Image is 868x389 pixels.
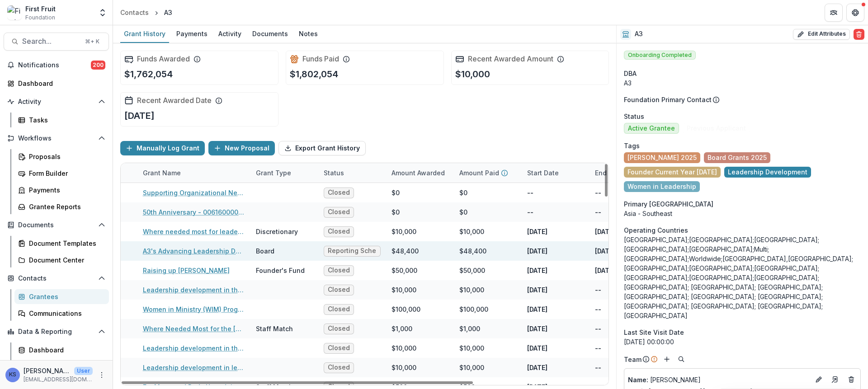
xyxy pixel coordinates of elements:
[468,55,553,63] h2: Recent Awarded Amount
[29,345,102,355] div: Dashboard
[4,218,109,232] button: Open Documents
[595,363,601,372] p: --
[459,305,488,314] div: $100,000
[527,343,547,353] p: [DATE]
[256,266,305,275] div: Founder's Fund
[459,324,480,333] div: $1,000
[18,98,94,106] span: Activity
[386,163,454,183] div: Amount Awarded
[74,367,93,375] p: User
[29,292,102,301] div: Grantees
[137,163,250,183] div: Grant Name
[527,266,547,275] p: [DATE]
[18,61,91,69] span: Notifications
[83,37,101,47] div: ⌘ + K
[628,376,648,384] span: Name :
[143,324,245,333] a: Where Needed Most for the [PERSON_NAME] Ministry - 0068Y00001Pgcp9QAB
[595,266,615,275] p: [DATE]
[120,141,205,155] button: Manually Log Grant
[459,246,486,256] div: $48,400
[676,354,687,365] button: Search
[595,305,601,314] p: --
[527,285,547,295] p: [DATE]
[124,67,173,81] p: $1,762,054
[290,67,338,81] p: $1,802,054
[595,343,601,353] p: --
[143,266,230,275] a: Raising up [PERSON_NAME]
[392,188,400,197] div: $0
[143,343,245,353] a: Leadership development in the Majority World - 0068Y00001Pg6znQAB
[143,246,245,256] a: A3's Advancing Leadership Development for Women
[454,163,522,183] div: Amount Paid
[624,141,640,150] span: Tags
[661,354,672,365] button: Add
[208,141,275,155] button: New Proposal
[628,375,810,384] p: [PERSON_NAME]
[624,209,861,218] p: Asia - Southeast
[328,325,350,333] span: Closed
[328,247,377,255] span: Reporting Schedule
[328,228,350,235] span: Closed
[628,125,675,132] span: Active Grantee
[256,324,293,333] div: Staff Match
[137,96,212,105] h2: Recent Awarded Date
[9,372,16,378] div: Kelsie Salarda
[143,188,245,197] a: Supporting Organizational Needs - 0068Y00001LLZMIQA5
[527,188,533,197] p: --
[687,125,746,132] span: Previous Applicant
[4,33,109,51] button: Search...
[29,255,102,265] div: Document Center
[117,6,152,19] a: Contacts
[143,285,245,295] a: Leadership development in the Majority World. - 006UN000002QGUhYAO
[143,305,245,314] a: Women in Ministry (WIM) Programs - 0068Y00001PFCXlQAP
[635,30,643,38] h2: A3
[4,76,109,91] a: Dashboard
[14,183,109,197] a: Payments
[250,163,318,183] div: Grant Type
[624,112,644,121] span: Status
[96,370,107,380] button: More
[22,37,80,46] span: Search...
[18,79,102,88] div: Dashboard
[624,328,684,337] span: Last Site Visit Date
[250,168,297,178] div: Grant Type
[459,168,499,178] p: Amount Paid
[91,61,105,70] span: 200
[14,166,109,181] a: Form Builder
[392,324,412,333] div: $1,000
[392,266,417,275] div: $50,000
[143,227,245,236] a: Where needed most for leadership development in the Majority World
[459,188,467,197] div: $0
[318,163,386,183] div: Status
[624,199,713,209] span: Primary [GEOGRAPHIC_DATA]
[278,141,366,155] button: Export Grant History
[846,374,857,385] button: Deletes
[29,239,102,248] div: Document Templates
[14,112,109,127] a: Tasks
[328,189,350,197] span: Closed
[14,253,109,267] a: Document Center
[14,359,109,374] a: Data Report
[624,51,696,60] span: Onboarding Completed
[392,246,419,256] div: $48,400
[318,168,349,178] div: Status
[14,236,109,251] a: Document Templates
[29,309,102,318] div: Communications
[120,27,169,40] div: Grant History
[459,343,484,353] div: $10,000
[522,163,590,183] div: Start Date
[527,227,547,236] p: [DATE]
[527,246,547,256] p: [DATE]
[120,25,169,43] a: Grant History
[256,246,274,256] div: Board
[96,4,109,22] button: Open entity switcher
[4,58,109,72] button: Notifications200
[522,168,564,178] div: Start Date
[173,27,211,40] div: Payments
[137,55,190,63] h2: Funds Awarded
[14,306,109,321] a: Communications
[459,227,484,236] div: $10,000
[455,67,490,81] p: $10,000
